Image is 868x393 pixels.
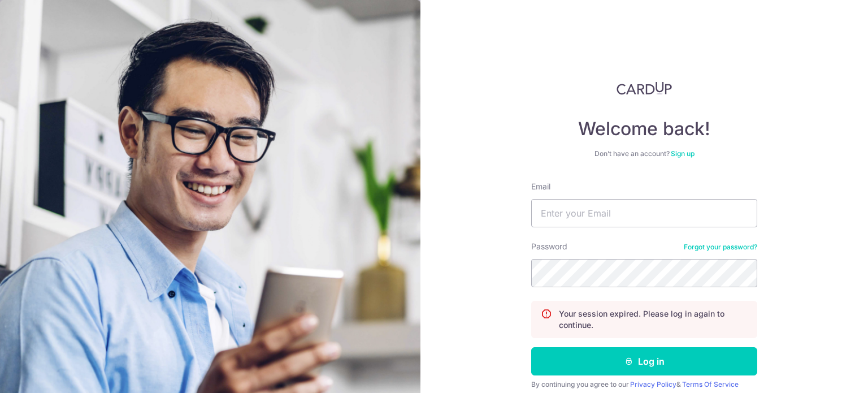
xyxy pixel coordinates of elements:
label: Email [531,181,550,192]
p: Your session expired. Please log in again to continue. [559,308,748,331]
a: Terms Of Service [682,380,739,388]
img: CardUp Logo [617,81,672,95]
a: Privacy Policy [630,380,676,388]
h4: Welcome back! [531,118,757,140]
label: Password [531,241,567,252]
a: Forgot your password? [684,243,757,252]
a: Sign up [671,149,695,158]
div: By continuing you agree to our & [531,380,757,389]
button: Log in [531,347,757,375]
div: Don’t have an account? [531,149,757,158]
input: Enter your Email [531,199,757,227]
